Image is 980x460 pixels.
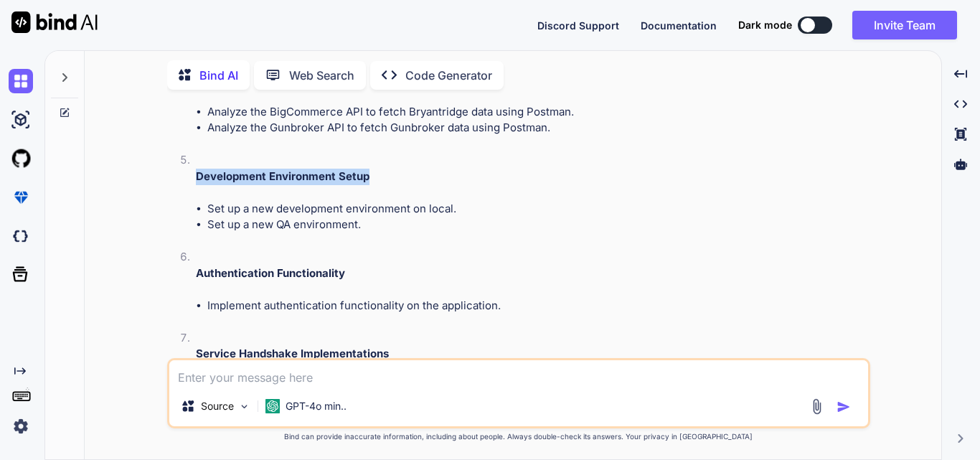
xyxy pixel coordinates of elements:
[196,347,389,360] strong: Service Handshake Implementations
[809,398,825,415] img: attachment
[537,18,619,33] button: Discord Support
[9,224,33,248] img: darkCloudIdeIcon
[207,217,867,233] li: Set up a new QA environment.
[199,67,238,84] p: Bind AI
[238,400,250,413] img: Pick Models
[405,67,492,84] p: Code Generator
[837,400,851,414] img: icon
[9,146,33,171] img: githubLight
[641,18,717,33] button: Documentation
[207,298,867,314] li: Implement authentication functionality on the application.
[738,18,792,32] span: Dark mode
[265,399,280,413] img: GPT-4o mini
[196,169,369,183] strong: Development Environment Setup
[289,67,354,84] p: Web Search
[9,185,33,210] img: premium
[207,120,867,136] li: Analyze the Gunbroker API to fetch Gunbroker data using Postman.
[537,19,619,32] span: Discord Support
[196,266,345,280] strong: Authentication Functionality
[9,108,33,132] img: ai-studio
[9,414,33,438] img: settings
[201,399,234,413] p: Source
[9,69,33,93] img: chat
[641,19,717,32] span: Documentation
[167,431,870,442] p: Bind can provide inaccurate information, including about people. Always double-check its answers....
[207,104,867,121] li: Analyze the BigCommerce API to fetch Bryantridge data using Postman.
[852,11,957,39] button: Invite Team
[207,201,867,217] li: Set up a new development environment on local.
[286,399,347,413] p: GPT-4o min..
[11,11,98,33] img: Bind AI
